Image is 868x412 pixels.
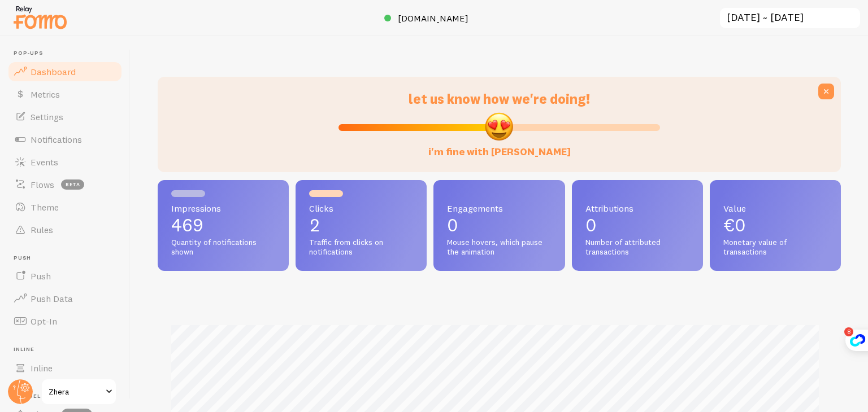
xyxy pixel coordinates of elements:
span: Mouse hovers, which pause the animation [447,238,551,257]
a: Dashboard [7,60,123,83]
a: Push [7,265,123,287]
span: let us know how we're doing! [409,90,590,107]
span: Inline [14,346,123,353]
span: Value [723,204,827,213]
a: Events [7,151,123,173]
span: Quantity of notifications shown [171,238,275,257]
span: Push [14,255,123,262]
a: Opt-In [7,310,123,332]
span: Opt-In [31,315,57,327]
span: Monetary value of transactions [723,238,827,257]
span: beta [61,179,84,190]
p: 469 [171,216,275,234]
img: emoji.png [484,111,514,142]
a: Flows beta [7,173,123,196]
a: Push Data [7,287,123,310]
span: Rules [31,224,53,235]
span: Events [31,156,58,168]
p: 2 [309,216,413,234]
span: Dashboard [31,66,76,77]
a: Notifications [7,128,123,151]
a: Metrics [7,83,123,106]
a: Theme [7,196,123,218]
span: Theme [31,201,59,213]
span: Attributions [585,204,689,213]
span: Number of attributed transactions [585,238,689,257]
span: Zhera [49,385,102,398]
span: Metrics [31,89,60,100]
p: 0 [585,216,689,234]
a: Inline [7,357,123,379]
span: Clicks [309,204,413,213]
span: Flows [31,179,54,190]
span: Notifications [31,134,82,145]
p: 0 [447,216,551,234]
span: Settings [31,111,63,122]
a: Settings [7,106,123,128]
span: Impressions [171,204,275,213]
span: Inline [31,362,53,374]
a: Rules [7,218,123,241]
label: i'm fine with [PERSON_NAME] [428,134,571,159]
span: €0 [723,214,746,236]
span: Traffic from clicks on notifications [309,238,413,257]
span: Pop-ups [14,50,123,57]
span: Push [31,270,51,282]
span: Push Data [31,293,73,304]
span: Engagements [447,204,551,213]
img: fomo-relay-logo-orange.svg [12,3,68,32]
a: Zhera [41,378,117,405]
